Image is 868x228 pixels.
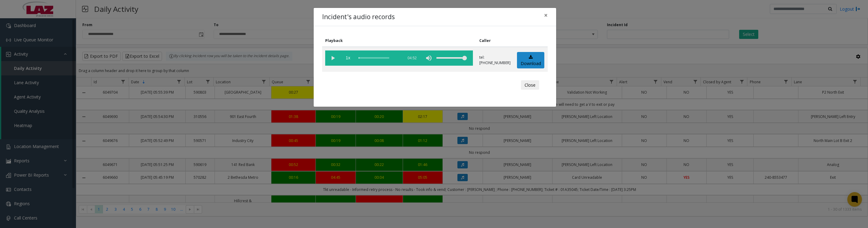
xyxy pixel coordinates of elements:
span: playback speed button [340,50,356,66]
div: scrub bar [359,50,400,66]
th: Caller [476,35,514,47]
button: Close [521,80,539,90]
th: Playback [322,35,476,47]
span: × [544,11,548,19]
a: Download [517,52,544,69]
button: Close [540,8,552,23]
div: volume level [436,50,467,66]
p: tel:[PHONE_NUMBER] [479,55,511,66]
h4: Incident's audio records [322,12,395,22]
